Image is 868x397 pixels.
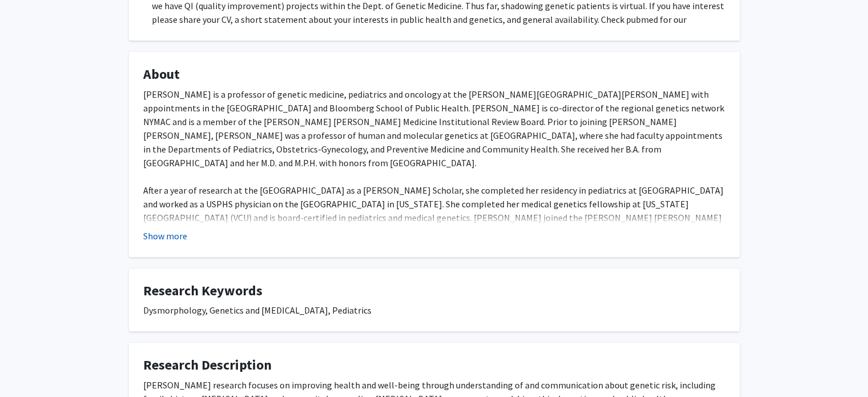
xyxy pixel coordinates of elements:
[143,283,725,299] h4: Research Keywords
[9,346,49,388] iframe: Chat
[143,87,725,375] div: [PERSON_NAME] is a professor of genetic medicine, pediatrics and oncology at the [PERSON_NAME][GE...
[143,357,725,374] h4: Research Description
[143,303,725,317] div: Dysmorphology, Genetics and [MEDICAL_DATA], Pediatrics
[143,229,187,243] button: Show more
[143,66,725,83] h4: About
